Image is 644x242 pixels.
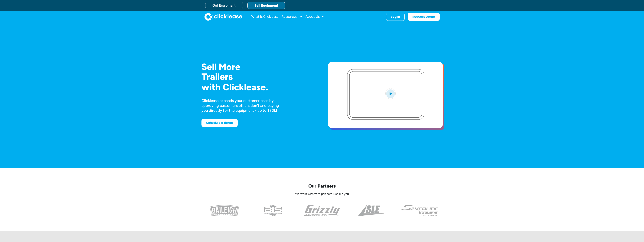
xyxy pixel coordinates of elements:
[201,183,443,189] p: Our Partners
[358,205,384,216] img: a black and white photo of the side of a triangle
[201,82,316,92] h1: with Clicklease.
[204,13,242,21] img: Clicklease logo
[210,205,239,216] img: baileigh logo
[385,88,396,99] img: Blue play button logo on a light blue circular background
[201,98,286,113] div: Clicklease expands your customer base by approving customers others don’t and paying you directly...
[247,2,285,9] a: Sell Equipment
[205,2,243,9] a: Get Equipment
[201,72,316,82] h1: Trailers
[201,119,238,127] a: Schedule a demo
[264,205,282,216] img: the logo for beaver industrial supply
[201,62,316,72] h1: Sell More
[201,192,443,196] p: We work with with partners just like you
[400,205,439,216] img: undefined
[251,13,279,21] a: What Is Clicklease
[304,205,340,216] img: the grizzly industrial inc logo
[408,13,440,21] a: Request Demo
[391,15,400,19] div: Log In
